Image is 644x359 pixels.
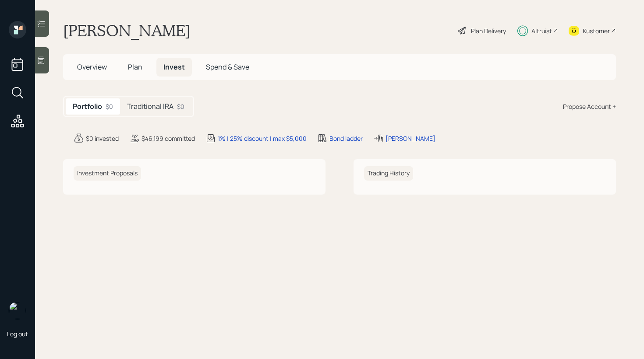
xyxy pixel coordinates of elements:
span: Spend & Save [206,62,249,72]
div: Bond ladder [329,134,363,143]
div: $0 [106,102,113,111]
div: [PERSON_NAME] [386,134,435,143]
div: Kustomer [583,26,610,35]
div: Propose Account + [563,102,616,111]
h6: Trading History [364,166,413,181]
div: $0 invested [86,134,119,143]
h5: Traditional IRA [127,102,173,111]
div: 1% | 25% discount | max $5,000 [218,134,307,143]
span: Overview [77,62,107,72]
h6: Investment Proposals [74,166,141,181]
div: $46,199 committed [142,134,195,143]
h1: [PERSON_NAME] [63,21,191,40]
div: $0 [177,102,184,111]
span: Invest [163,62,185,72]
div: Altruist [531,26,552,35]
div: Log out [7,330,28,338]
img: retirable_logo.png [9,302,26,319]
h5: Portfolio [73,102,102,111]
div: Plan Delivery [471,26,506,35]
span: Plan [128,62,142,72]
